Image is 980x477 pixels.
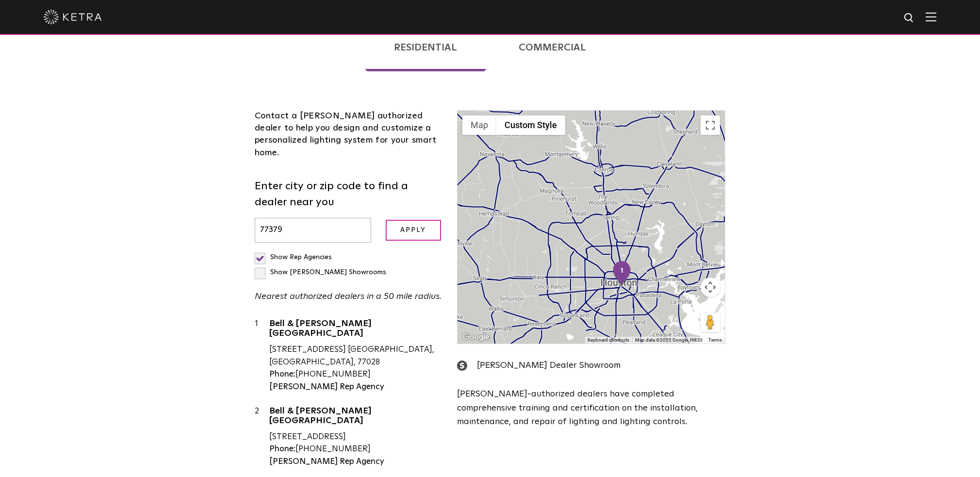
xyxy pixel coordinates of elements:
[701,278,720,297] button: Map camera controls
[255,218,371,243] input: Enter city or zip code
[255,405,269,468] div: 2
[269,319,442,341] a: Bell & [PERSON_NAME][GEOGRAPHIC_DATA]
[386,220,441,241] input: Apply
[457,387,725,429] p: [PERSON_NAME]-authorized dealers have completed comprehensive training and certification on the i...
[44,10,102,24] img: ketra-logo-2019-white
[255,110,442,159] div: Contact a [PERSON_NAME] authorized dealer to help you design and customize a personalized lightin...
[255,318,269,393] div: 1
[269,443,442,456] div: [PHONE_NUMBER]
[269,370,295,378] strong: Phone:
[457,361,467,371] img: showroom_icon.png
[269,431,442,444] div: [STREET_ADDRESS]
[489,24,615,71] a: Commercial
[255,179,442,211] label: Enter city or zip code to find a dealer near you
[635,337,702,343] span: Map data ©2025 Google, INEGI
[269,368,442,381] div: [PHONE_NUMBER]
[460,331,492,344] img: Google
[708,337,722,343] a: Terms (opens in new tab)
[701,115,720,135] button: Toggle fullscreen view
[365,24,487,71] a: Residential
[460,331,492,344] a: Open this area in Google Maps (opens a new window)
[496,115,565,135] button: Custom Style
[269,344,442,368] div: [STREET_ADDRESS] [GEOGRAPHIC_DATA], [GEOGRAPHIC_DATA], 77028
[588,337,629,344] button: Keyboard shortcuts
[457,359,725,373] div: [PERSON_NAME] Dealer Showroom
[926,12,936,21] img: Hamburger%20Nav.svg
[701,313,720,332] button: Drag Pegman onto the map to open Street View
[269,445,295,453] strong: Phone:
[269,383,384,391] strong: [PERSON_NAME] Rep Agency
[612,261,632,287] div: 1
[269,407,442,428] a: Bell & [PERSON_NAME][GEOGRAPHIC_DATA]
[903,12,915,24] img: search icon
[462,115,496,135] button: Show street map
[269,458,384,466] strong: [PERSON_NAME] Rep Agency
[255,269,386,276] label: Show [PERSON_NAME] Showrooms
[255,290,442,304] p: Nearest authorized dealers in a 50 mile radius.
[255,254,332,261] label: Show Rep Agencies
